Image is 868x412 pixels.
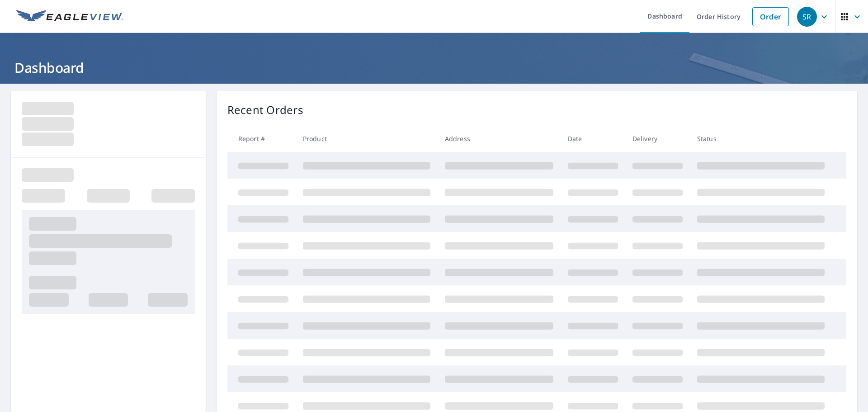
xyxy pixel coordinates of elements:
[227,125,296,152] th: Report #
[752,7,789,26] a: Order
[438,125,561,152] th: Address
[16,10,123,24] img: EV Logo
[690,125,832,152] th: Status
[296,125,438,152] th: Product
[561,125,625,152] th: Date
[11,58,857,77] h1: Dashboard
[797,7,817,27] div: SR
[625,125,690,152] th: Delivery
[227,102,303,118] p: Recent Orders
